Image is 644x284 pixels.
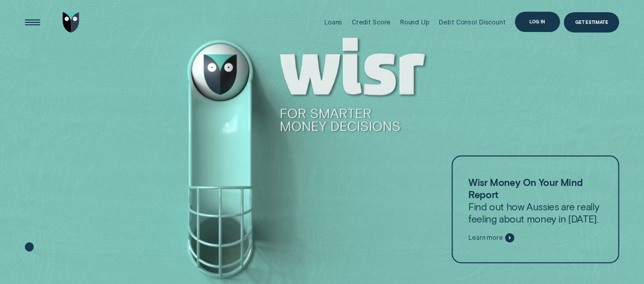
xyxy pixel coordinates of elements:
[22,12,43,33] button: Open Menu
[468,234,503,242] span: Learn more
[63,12,79,33] img: Wisr
[468,176,602,225] p: Find out how Aussies are really feeling about money in [DATE].
[564,12,619,33] a: Get Estimate
[352,18,391,26] div: Credit Score
[439,18,505,26] div: Debt Consol Discount
[324,18,342,26] div: Loans
[529,20,545,24] div: Log in
[452,155,620,263] a: Wisr Money On Your Mind ReportFind out how Aussies are really feeling about money in [DATE].Learn...
[468,176,582,200] strong: Wisr Money On Your Mind Report
[400,18,430,26] div: Round Up
[515,12,560,32] button: Log in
